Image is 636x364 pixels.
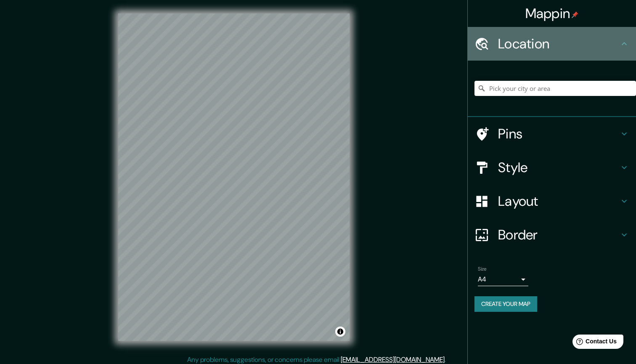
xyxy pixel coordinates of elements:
[498,193,619,210] h4: Layout
[468,151,636,184] div: Style
[341,355,445,364] a: [EMAIL_ADDRESS][DOMAIN_NAME]
[468,117,636,151] div: Pins
[335,327,345,337] button: Toggle attribution
[572,11,578,18] img: pin-icon.png
[498,35,619,52] h4: Location
[525,5,579,22] h4: Mappin
[468,184,636,218] div: Layout
[474,81,636,96] input: Pick your city or area
[498,125,619,142] h4: Pins
[498,159,619,176] h4: Style
[474,296,537,312] button: Create your map
[118,13,350,341] canvas: Map
[468,27,636,61] div: Location
[468,218,636,252] div: Border
[498,226,619,243] h4: Border
[478,273,528,286] div: A4
[478,266,487,273] label: Size
[561,331,627,355] iframe: Help widget launcher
